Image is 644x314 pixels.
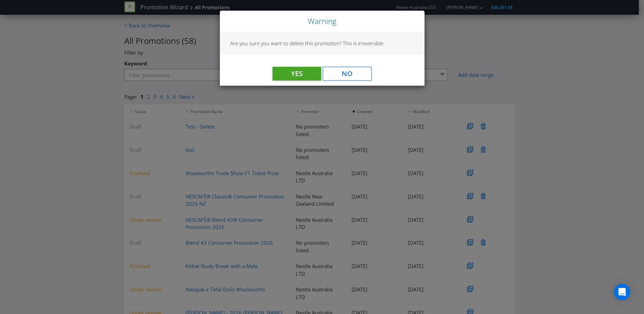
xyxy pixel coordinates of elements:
div: Close [220,11,425,32]
div: Are you sure you want to delete this promotion? This is irreversible. [220,32,425,55]
span: Warning [308,16,337,26]
button: No [323,67,371,81]
button: Yes [273,67,321,81]
div: Open Intercom Messenger [614,284,630,300]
